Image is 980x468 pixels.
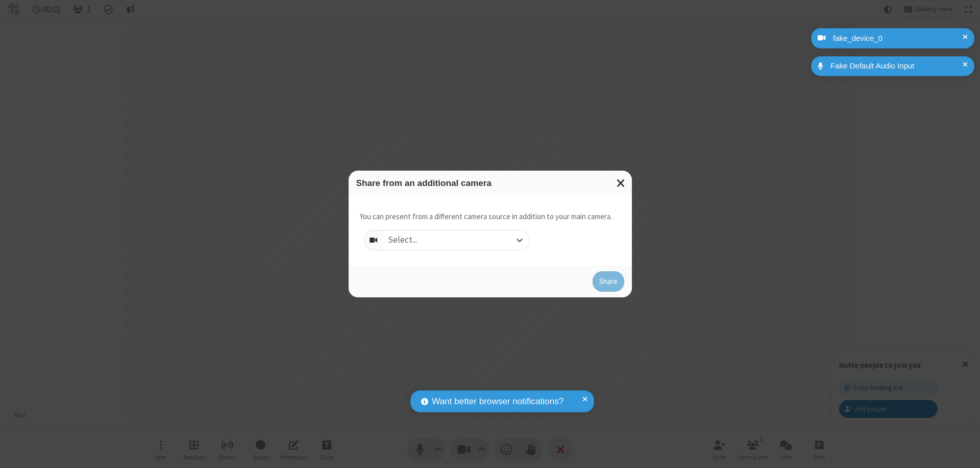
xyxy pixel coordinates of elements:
[829,33,967,44] div: fake_device_0
[356,178,624,188] h3: Share from an additional camera
[432,395,563,408] span: Want better browser notifications?
[827,60,967,72] div: Fake Default Audio Input
[610,171,632,196] button: Close modal
[593,271,624,292] button: Share
[360,211,612,223] p: You can present from a different camera source in addition to your main camera.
